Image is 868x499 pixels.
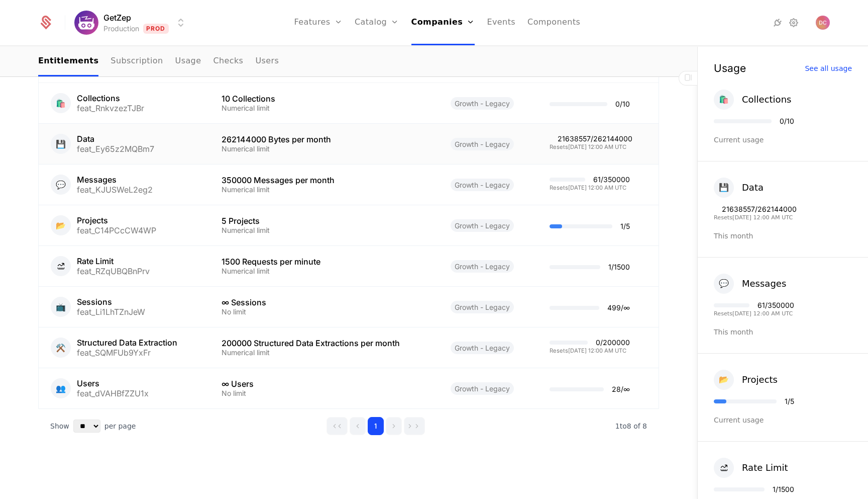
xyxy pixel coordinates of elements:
[550,144,632,150] div: Resets [DATE] 12:00 AM UTC
[222,298,426,306] div: ∞ Sessions
[714,178,764,198] button: 💾Data
[51,378,71,398] div: 👥
[255,47,279,76] a: Users
[51,175,71,195] div: 💬
[50,421,69,431] span: Show
[805,65,852,72] div: See all usage
[222,380,426,388] div: ∞ Users
[714,135,852,145] div: Current usage
[368,417,384,435] button: Go to page 1
[404,417,425,435] button: Go to last page
[816,16,830,30] button: Open user button
[222,176,426,184] div: 350000 Messages per month
[742,93,791,107] div: Collections
[714,231,852,241] div: This month
[615,422,647,430] span: 8
[77,379,149,387] div: Users
[222,217,426,225] div: 5 Projects
[77,389,149,397] div: feat_dVAHBfZZU1x
[714,311,794,316] div: Resets [DATE] 12:00 AM UTC
[222,227,426,234] div: Numerical limit
[742,373,778,387] div: Projects
[451,179,514,191] span: Growth - Legacy
[77,257,150,265] div: Rate Limit
[327,417,425,435] div: Page navigation
[222,258,426,266] div: 1500 Requests per minute
[714,370,778,390] button: 📂Projects
[451,301,514,313] span: Growth - Legacy
[222,339,426,347] div: 200000 Structured Data Extractions per month
[722,206,797,213] div: 21638557 / 262144000
[757,302,794,309] div: 61 / 350000
[386,417,402,435] button: Go to next page
[772,17,784,29] a: Integrations
[550,348,630,354] div: Resets [DATE] 12:00 AM UTC
[77,135,154,143] div: Data
[77,226,156,234] div: feat_C14PCcCW4WP
[714,63,746,73] div: Usage
[77,216,156,224] div: Projects
[103,12,131,24] span: GetZep
[77,104,144,112] div: feat_RnkvzezTJBr
[451,342,514,354] span: Growth - Legacy
[816,16,830,30] img: Daniel Chalef
[714,90,791,110] button: 🛍️Collections
[38,409,659,443] div: Table pagination
[780,118,794,125] div: 0 / 10
[714,370,734,390] div: 📂
[51,93,71,113] div: 🛍️
[620,223,630,230] div: 1 / 5
[451,97,514,110] span: Growth - Legacy
[608,264,630,271] div: 1 / 1500
[714,178,734,198] div: 💾
[51,134,71,154] div: 💾
[143,24,169,34] span: Prod
[714,274,786,294] button: 💬Messages
[788,17,800,29] a: Settings
[222,95,426,103] div: 10 Collections
[615,422,642,430] span: 1 to 8 of
[785,398,794,405] div: 1 / 5
[222,105,426,112] div: Numerical limit
[714,274,734,294] div: 💬
[742,181,764,195] div: Data
[714,215,797,220] div: Resets [DATE] 12:00 AM UTC
[451,138,514,150] span: Growth - Legacy
[77,186,153,194] div: feat_KJUSWeL2eg2
[714,90,734,110] div: 🛍️
[451,382,514,395] span: Growth - Legacy
[73,420,100,433] select: Select page size
[612,386,630,393] div: 28 / ∞
[596,339,630,346] div: 0 / 200000
[451,219,514,232] span: Growth - Legacy
[222,390,426,397] div: No limit
[222,308,426,315] div: No limit
[77,176,153,184] div: Messages
[222,268,426,275] div: Numerical limit
[607,304,630,311] div: 499 / ∞
[38,47,279,76] ul: Choose Sub Page
[327,417,348,435] button: Go to first page
[742,277,786,291] div: Messages
[558,135,632,142] div: 21638557 / 262144000
[77,308,145,316] div: feat_Li1LhTZnJeW
[104,421,136,431] span: per page
[38,47,98,76] a: Entitlements
[550,185,630,191] div: Resets [DATE] 12:00 AM UTC
[77,145,154,153] div: feat_Ey65z2MQBm7
[714,458,788,478] button: Rate Limit
[451,260,514,273] span: Growth - Legacy
[77,349,177,357] div: feat_SQMFUb9YxFr
[714,327,852,337] div: This month
[38,47,659,76] nav: Main
[175,47,201,76] a: Usage
[51,215,71,235] div: 📂
[222,349,426,356] div: Numerical limit
[350,417,366,435] button: Go to previous page
[77,267,150,275] div: feat_RZqUBQBnPrv
[773,486,794,493] div: 1 / 1500
[77,12,187,34] button: Select environment
[714,415,852,425] div: Current usage
[77,298,145,306] div: Sessions
[222,145,426,152] div: Numerical limit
